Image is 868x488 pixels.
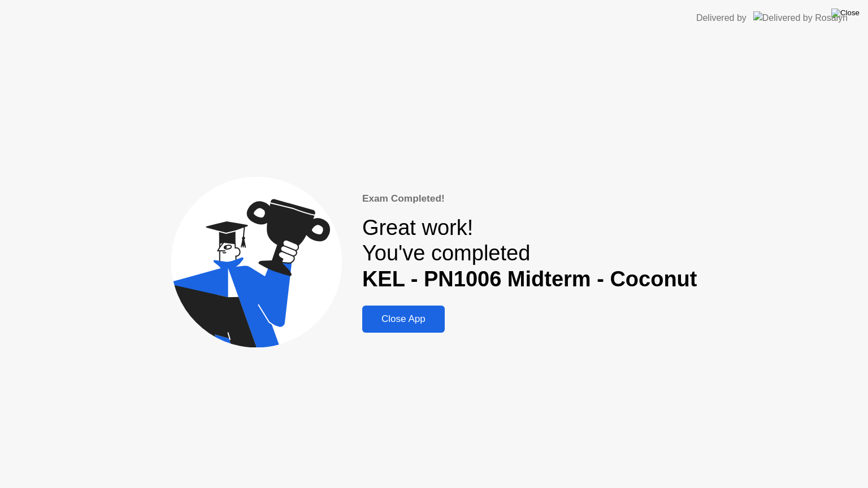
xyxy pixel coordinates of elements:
div: Delivered by [696,11,747,25]
div: Close App [366,313,441,325]
div: Exam Completed! [362,191,697,206]
button: Close App [362,306,445,333]
img: Delivered by Rosalyn [753,11,848,24]
div: Great work! You've completed [362,215,697,293]
img: Close [831,8,860,18]
b: KEL - PN1006 Midterm - Coconut [362,267,697,291]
